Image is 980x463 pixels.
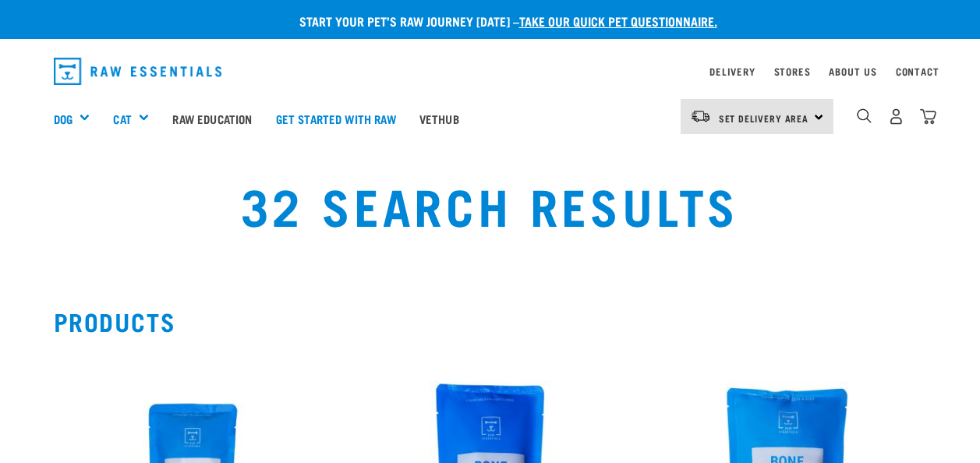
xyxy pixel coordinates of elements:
img: home-icon-1@2x.png [857,108,872,123]
a: Stores [774,69,811,74]
img: van-moving.png [690,109,711,123]
a: Vethub [408,87,471,150]
h1: 32 Search Results [192,176,789,232]
a: Dog [54,110,73,128]
a: Contact [896,69,939,74]
a: Raw Education [161,87,264,150]
a: Cat [113,110,131,128]
a: Delivery [709,69,755,74]
h2: Products [54,307,927,335]
img: Raw Essentials Logo [54,58,222,85]
img: home-icon@2x.png [920,108,936,125]
a: About Us [829,69,876,74]
img: user.png [888,108,904,125]
a: take our quick pet questionnaire. [519,17,717,24]
a: Get started with Raw [264,87,408,150]
span: Set Delivery Area [719,115,809,121]
nav: dropdown navigation [41,51,939,91]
